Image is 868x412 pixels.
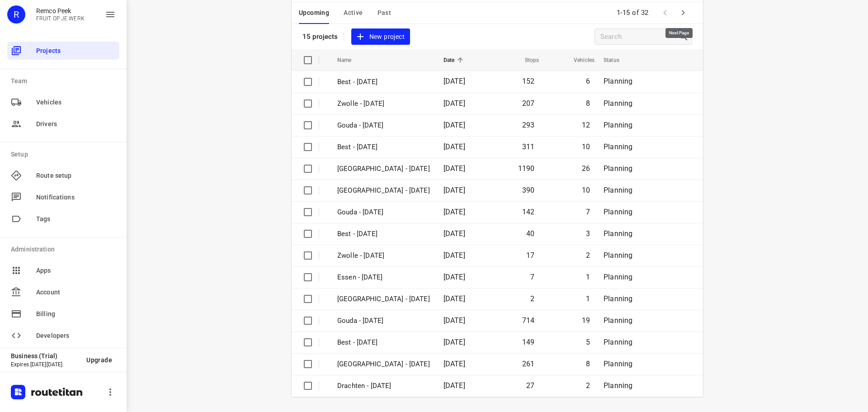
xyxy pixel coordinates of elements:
[11,361,79,368] p: Expires [DATE][DATE]
[337,337,430,348] p: Best - Thursday
[678,31,692,42] div: Search
[604,164,632,173] span: Planning
[36,7,85,14] p: Remco Peek
[586,77,590,85] span: 6
[7,261,119,279] div: Apps
[443,316,465,325] span: [DATE]
[443,338,465,346] span: [DATE]
[443,142,465,151] span: [DATE]
[344,7,363,19] span: Active
[586,273,590,281] span: 1
[443,186,465,194] span: [DATE]
[337,316,430,326] p: Gouda - Thursday
[443,77,465,85] span: [DATE]
[36,309,116,319] span: Billing
[613,3,652,23] span: 1-15 of 32
[604,77,632,85] span: Planning
[522,208,535,216] span: 142
[526,251,534,260] span: 17
[443,360,465,368] span: [DATE]
[586,251,590,260] span: 2
[604,316,632,325] span: Planning
[522,99,535,108] span: 207
[582,164,590,173] span: 26
[586,294,590,303] span: 1
[443,208,465,216] span: [DATE]
[7,5,25,24] div: R
[443,294,465,303] span: [DATE]
[36,171,116,180] span: Route setup
[7,327,119,345] div: Developers
[443,251,465,260] span: [DATE]
[337,55,363,66] span: Name
[351,28,410,45] button: New project
[357,31,405,43] span: New project
[586,208,590,216] span: 7
[337,99,430,109] p: Zwolle - Friday
[582,121,590,129] span: 12
[604,142,632,151] span: Planning
[562,55,594,66] span: Vehicles
[337,142,430,152] p: Best - Thursday
[36,98,116,107] span: Vehicles
[604,273,632,281] span: Planning
[11,245,119,254] p: Administration
[600,30,678,44] input: Search projects
[11,76,119,86] p: Team
[7,210,119,228] div: Tags
[586,381,590,390] span: 2
[604,294,632,303] span: Planning
[604,121,632,129] span: Planning
[582,316,590,325] span: 19
[337,77,430,87] p: Best - Friday
[604,208,632,216] span: Planning
[337,164,430,174] p: Zwolle - Wednesday
[604,186,632,194] span: Planning
[337,120,430,131] p: Gouda - Friday
[443,381,465,390] span: [DATE]
[337,294,430,304] p: Antwerpen - Thursday
[79,352,119,368] button: Upgrade
[443,121,465,129] span: [DATE]
[36,193,116,202] span: Notifications
[656,4,674,22] span: Previous Page
[337,185,430,196] p: [GEOGRAPHIC_DATA] - [DATE]
[7,166,119,185] div: Route setup
[36,266,116,275] span: Apps
[604,251,632,260] span: Planning
[604,55,631,66] span: Status
[604,338,632,346] span: Planning
[377,7,392,19] span: Past
[604,229,632,238] span: Planning
[604,99,632,108] span: Planning
[522,338,535,346] span: 149
[604,381,632,390] span: Planning
[36,214,116,224] span: Tags
[443,229,465,238] span: [DATE]
[522,77,535,85] span: 152
[522,316,535,325] span: 714
[586,360,590,368] span: 8
[36,331,116,341] span: Developers
[530,294,534,303] span: 2
[302,33,338,41] p: 15 projects
[7,42,119,60] div: Projects
[36,119,116,129] span: Drivers
[7,115,119,133] div: Drivers
[337,207,430,218] p: Gouda - [DATE]
[582,142,590,151] span: 10
[522,142,535,151] span: 311
[7,283,119,301] div: Account
[522,121,535,129] span: 293
[526,381,534,390] span: 27
[337,229,430,239] p: Best - Friday
[443,55,467,66] span: Date
[443,273,465,281] span: [DATE]
[518,164,535,173] span: 1190
[526,229,534,238] span: 40
[513,55,539,66] span: Stops
[86,356,112,364] span: Upgrade
[36,288,116,297] span: Account
[299,7,329,19] span: Upcoming
[36,46,116,56] span: Projects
